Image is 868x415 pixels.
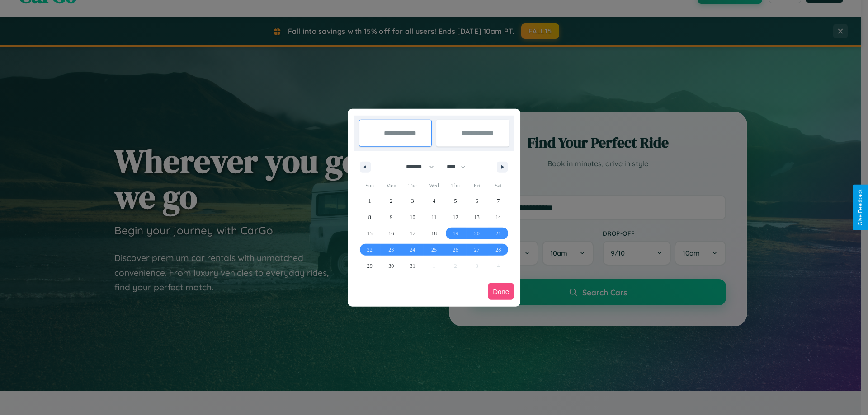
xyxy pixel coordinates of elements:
button: 19 [445,225,466,242]
button: 31 [402,258,423,274]
span: Sun [359,178,380,193]
span: 12 [453,209,458,225]
button: 27 [466,242,487,258]
span: 9 [390,209,392,225]
span: 28 [495,242,501,258]
button: 11 [423,209,444,225]
button: 4 [423,193,444,209]
span: 8 [368,209,371,225]
span: Wed [423,178,444,193]
button: 6 [466,193,487,209]
span: 3 [411,193,414,209]
span: 29 [367,258,373,274]
span: Mon [380,178,401,193]
button: 14 [488,209,509,225]
span: 16 [388,225,394,242]
button: 2 [380,193,401,209]
span: Tue [402,178,423,193]
button: 20 [466,225,487,242]
span: Sat [488,178,509,193]
button: Done [488,283,514,300]
span: 18 [431,225,437,242]
span: 10 [410,209,415,225]
span: 17 [410,225,415,242]
span: 22 [367,242,373,258]
span: 24 [410,242,415,258]
button: 26 [445,242,466,258]
span: 26 [453,242,458,258]
button: 15 [359,225,380,242]
span: 11 [431,209,437,225]
span: 23 [388,242,394,258]
span: Thu [445,178,466,193]
span: 15 [367,225,373,242]
button: 29 [359,258,380,274]
button: 12 [445,209,466,225]
button: 22 [359,242,380,258]
button: 3 [402,193,423,209]
div: Give Feedback [857,189,863,226]
span: 25 [431,242,437,258]
span: 21 [495,225,501,242]
button: 17 [402,225,423,242]
button: 10 [402,209,423,225]
span: 6 [476,193,478,209]
span: 31 [410,258,415,274]
button: 21 [488,225,509,242]
button: 1 [359,193,380,209]
span: 14 [495,209,501,225]
span: 30 [388,258,394,274]
button: 5 [445,193,466,209]
button: 28 [488,242,509,258]
button: 13 [466,209,487,225]
span: 4 [433,193,435,209]
span: 19 [453,225,458,242]
span: 5 [454,193,457,209]
span: 1 [368,193,371,209]
button: 25 [423,242,444,258]
button: 8 [359,209,380,225]
button: 30 [380,258,401,274]
button: 9 [380,209,401,225]
button: 7 [488,193,509,209]
span: 27 [474,242,480,258]
button: 16 [380,225,401,242]
span: Fri [466,178,487,193]
button: 18 [423,225,444,242]
button: 24 [402,242,423,258]
span: 20 [474,225,480,242]
span: 2 [390,193,392,209]
button: 23 [380,242,401,258]
span: 7 [497,193,500,209]
span: 13 [474,209,480,225]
